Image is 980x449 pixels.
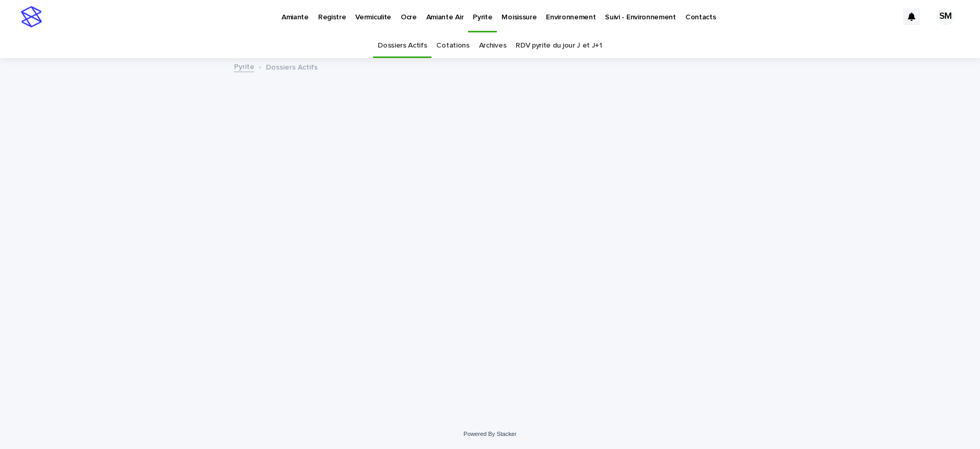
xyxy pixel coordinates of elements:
div: SM [937,8,954,25]
p: Dossiers Actifs [266,61,318,72]
a: Powered By Stacker [463,431,516,437]
a: Cotations [436,33,469,58]
a: RDV pyrite du jour J et J+1 [516,33,602,58]
a: Archives [479,33,507,58]
a: Pyrite [234,60,254,72]
a: Dossiers Actifs [378,33,427,58]
img: stacker-logo-s-only.png [21,6,42,27]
